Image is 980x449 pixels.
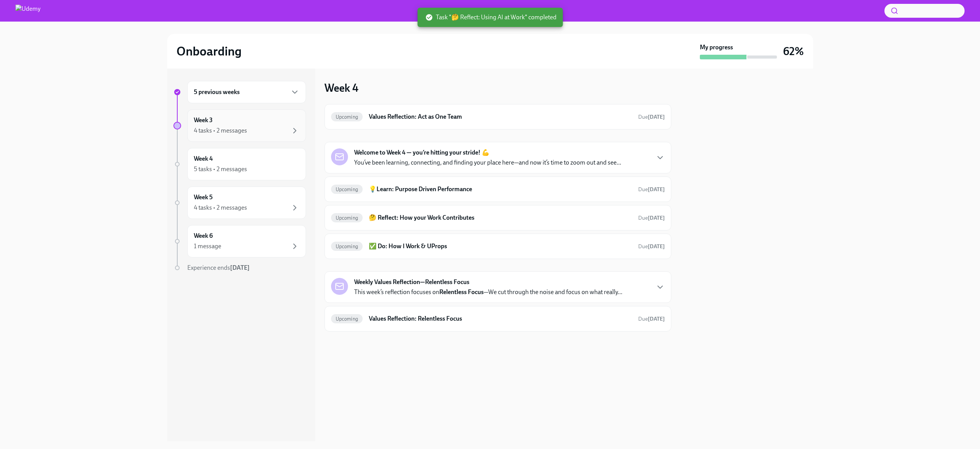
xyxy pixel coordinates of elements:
span: Due [638,316,665,322]
span: Experience ends [187,264,250,271]
h3: 62% [783,44,804,58]
div: 1 message [194,242,221,251]
div: 4 tasks • 2 messages [194,126,247,135]
div: 5 tasks • 2 messages [194,165,247,173]
h6: Week 6 [194,232,213,240]
h6: Values Reflection: Relentless Focus [369,314,632,323]
strong: [DATE] [648,243,665,250]
strong: [DATE] [648,215,665,221]
h2: Onboarding [177,44,242,59]
span: Due [638,215,665,221]
a: Upcoming🤔 Reflect: How your Work ContributesDue[DATE] [331,212,665,224]
h6: 💡Learn: Purpose Driven Performance [369,185,632,193]
a: UpcomingValues Reflection: Relentless FocusDue[DATE] [331,313,665,325]
span: Upcoming [331,244,363,249]
span: Task "🤔 Reflect: Using AI at Work" completed [425,13,556,22]
h6: Week 4 [194,155,213,163]
a: Week 34 tasks • 2 messages [173,109,306,142]
strong: Weekly Values Reflection—Relentless Focus [354,278,469,286]
img: Udemy [15,5,40,17]
span: September 20th, 2025 11:00 [638,214,665,222]
a: Upcoming💡Learn: Purpose Driven PerformanceDue[DATE] [331,183,665,195]
span: Due [638,186,665,193]
strong: My progress [700,43,733,52]
span: September 16th, 2025 11:00 [638,113,665,121]
span: Due [638,114,665,120]
span: September 22nd, 2025 11:00 [638,315,665,323]
strong: [DATE] [648,114,665,120]
span: September 20th, 2025 11:00 [638,243,665,250]
h6: ✅ Do: How I Work & UProps [369,242,632,251]
span: Due [638,243,665,250]
span: Upcoming [331,114,363,120]
div: 5 previous weeks [187,81,306,103]
span: Upcoming [331,215,363,221]
span: September 20th, 2025 11:00 [638,186,665,193]
h6: Week 5 [194,193,213,202]
span: Upcoming [331,187,363,192]
strong: Welcome to Week 4 — you’re hitting your stride! 💪 [354,148,489,157]
p: You’ve been learning, connecting, and finding your place here—and now it’s time to zoom out and s... [354,158,621,167]
h6: Values Reflection: Act as One Team [369,113,632,121]
strong: [DATE] [648,186,665,193]
div: 4 tasks • 2 messages [194,203,247,212]
strong: [DATE] [648,316,665,322]
a: UpcomingValues Reflection: Act as One TeamDue[DATE] [331,111,665,123]
p: This week’s reflection focuses on —We cut through the noise and focus on what really... [354,288,622,296]
a: Upcoming✅ Do: How I Work & UPropsDue[DATE] [331,240,665,252]
a: Week 54 tasks • 2 messages [173,187,306,219]
h6: 5 previous weeks [194,88,240,96]
h6: 🤔 Reflect: How your Work Contributes [369,214,632,222]
span: Upcoming [331,316,363,322]
strong: [DATE] [230,264,250,271]
a: Week 61 message [173,225,306,257]
h3: Week 4 [324,81,358,95]
a: Week 45 tasks • 2 messages [173,148,306,180]
strong: Relentless Focus [439,288,484,296]
h6: Week 3 [194,116,213,124]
